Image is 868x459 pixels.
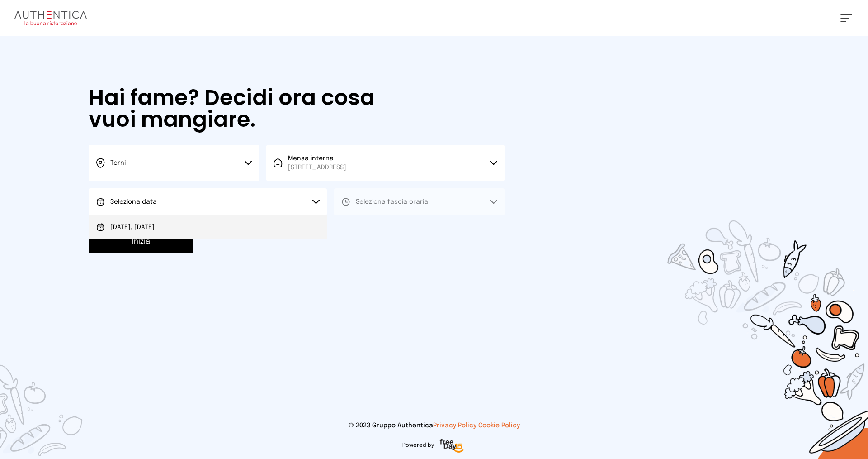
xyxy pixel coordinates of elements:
[478,422,520,429] a: Cookie Policy
[14,421,854,430] p: © 2023 Gruppo Authentica
[89,230,193,253] button: Inizia
[334,188,505,215] button: Seleziona fascia oraria
[110,199,157,205] span: Seleziona data
[356,199,428,205] span: Seleziona fascia oraria
[433,422,476,429] a: Privacy Policy
[110,223,155,232] span: [DATE], [DATE]
[89,188,327,215] button: Seleziona data
[402,442,434,449] span: Powered by
[438,437,466,455] img: logo-freeday.3e08031.png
